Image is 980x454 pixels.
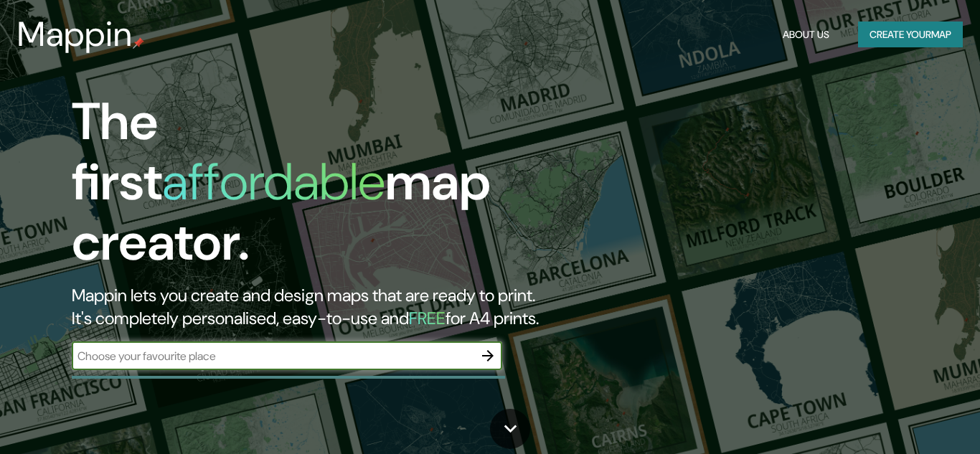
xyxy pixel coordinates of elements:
[72,92,562,284] h1: The first map creator.
[777,22,835,48] button: About Us
[72,284,562,330] h2: Mappin lets you create and design maps that are ready to print. It's completely personalised, eas...
[409,307,446,329] h5: FREE
[17,14,133,55] h3: Mappin
[858,22,963,48] button: Create yourmap
[72,348,473,364] input: Choose your favourite place
[133,37,144,49] img: mappin-pin
[162,148,385,215] h1: affordable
